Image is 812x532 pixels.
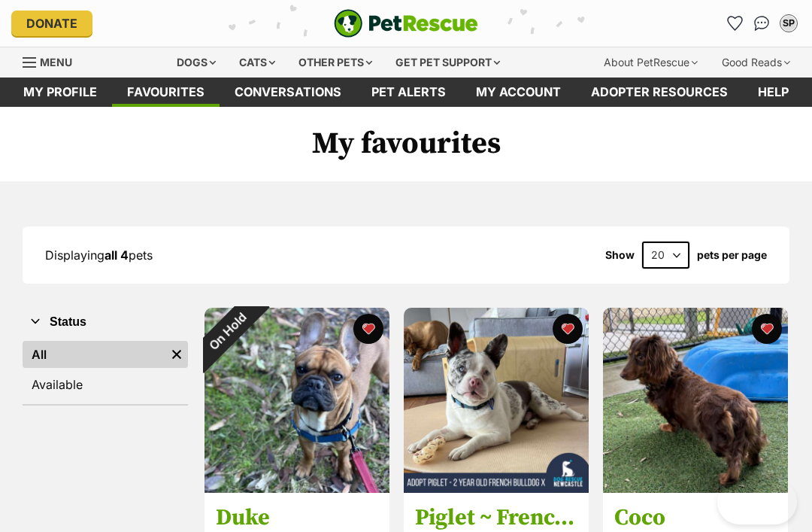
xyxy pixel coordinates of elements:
[711,47,801,78] div: Good Reads
[717,479,797,524] iframe: Help Scout Beacon - Open
[166,47,226,78] div: Dogs
[288,47,383,78] div: Other pets
[105,248,129,263] strong: all 4
[750,11,774,35] a: Conversations
[220,78,356,107] a: conversations
[112,78,220,107] a: Favourites
[553,314,583,344] button: favourite
[40,56,72,68] span: Menu
[385,47,511,78] div: Get pet support
[334,9,478,38] img: logo-e224e6f780fb5917bec1dbf3a21bbac754714ae5b6737aabdf751b685950b380.svg
[605,249,635,261] span: Show
[205,308,389,493] img: Duke
[603,308,788,493] img: Coco
[23,341,165,368] a: All
[777,11,801,35] button: My account
[743,78,804,107] a: Help
[165,341,188,368] a: Remove filter
[752,314,782,344] button: favourite
[23,338,188,404] div: Status
[356,78,461,107] a: Pet alerts
[205,481,389,496] a: On Hold
[781,16,796,31] div: SP
[754,16,770,31] img: chat-41dd97257d64d25036548639549fe6c8038ab92f7586957e7f3b1b290dea8141.svg
[334,9,478,38] a: PetRescue
[8,78,112,107] a: My profile
[723,11,747,35] a: Favourites
[404,308,589,493] img: Piglet ~ French Bull Dog x Cattle Dog
[11,11,92,36] a: Donate
[353,314,383,344] button: favourite
[45,248,153,263] span: Displaying pets
[697,249,767,261] label: pets per page
[229,47,286,78] div: Cats
[576,78,743,107] a: Adopter resources
[461,78,576,107] a: My account
[23,312,188,332] button: Status
[23,371,188,398] a: Available
[723,11,801,35] ul: Account quick links
[23,47,83,74] a: Menu
[186,289,270,373] div: On Hold
[593,47,708,78] div: About PetRescue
